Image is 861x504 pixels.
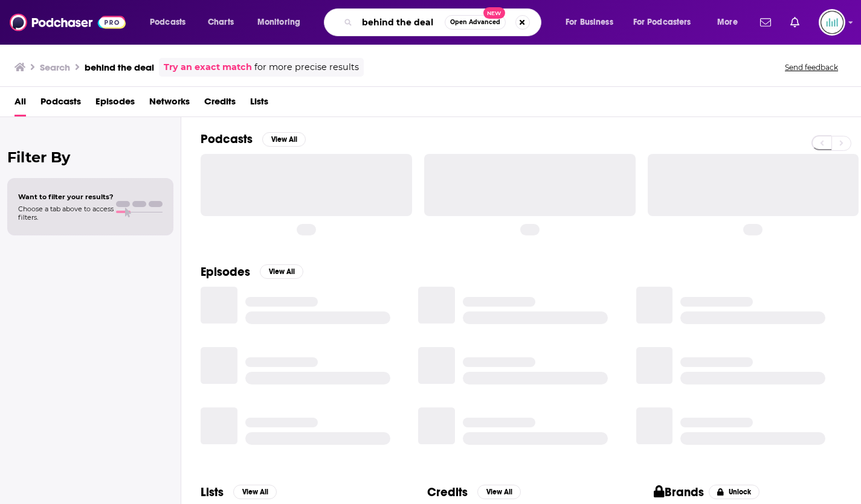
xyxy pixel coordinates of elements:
button: open menu [709,13,753,32]
button: Send feedback [781,62,842,72]
h2: Brands [654,485,704,500]
a: Networks [149,92,190,116]
h3: Search [40,62,70,73]
h2: Filter By [7,148,173,166]
span: More [717,14,738,31]
h3: behind the deal [85,62,154,73]
input: Search podcasts, credits, & more... [357,13,445,32]
button: View All [233,485,277,499]
a: Try an exact match [164,60,252,74]
h2: Credits [427,485,468,500]
button: Open AdvancedNew [445,15,506,30]
button: View All [262,132,306,147]
button: Unlock [709,485,760,499]
span: For Podcasters [633,14,691,31]
span: Want to filter your results? [18,193,114,201]
a: PodcastsView All [201,132,306,147]
button: open menu [625,13,709,32]
span: Open Advanced [450,19,500,25]
span: For Business [566,14,613,31]
button: open menu [141,13,201,32]
a: Show notifications dropdown [785,12,804,33]
span: Charts [208,14,234,31]
a: ListsView All [201,485,277,500]
a: All [15,92,26,116]
span: for more precise results [254,60,359,74]
a: Credits [204,92,236,116]
h2: Lists [201,485,224,500]
a: Show notifications dropdown [755,12,776,33]
span: Logged in as podglomerate [819,9,845,36]
button: Show profile menu [819,9,845,36]
span: Monitoring [257,14,300,31]
h2: Episodes [201,264,250,279]
a: Charts [200,13,241,32]
a: Episodes [95,92,135,116]
div: Search podcasts, credits, & more... [335,8,553,36]
a: Podcasts [40,92,81,116]
img: Podchaser - Follow, Share and Rate Podcasts [10,11,126,34]
img: User Profile [819,9,845,36]
button: open menu [249,13,316,32]
span: New [483,7,505,19]
a: EpisodesView All [201,264,303,279]
button: View All [477,485,521,499]
h2: Podcasts [201,132,253,147]
button: View All [260,264,303,279]
a: Lists [250,92,268,116]
span: Podcasts [150,14,185,31]
a: CreditsView All [427,485,521,500]
button: open menu [557,13,628,32]
span: Choose a tab above to access filters. [18,205,114,222]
